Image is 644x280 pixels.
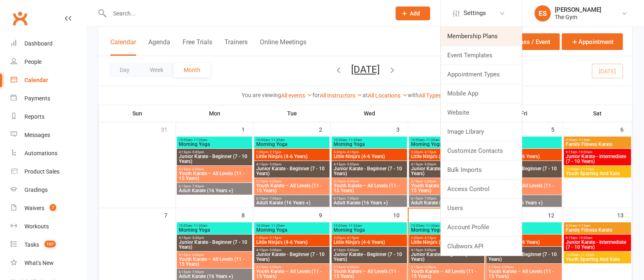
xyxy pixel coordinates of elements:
[176,105,253,122] th: Mon
[411,154,483,159] span: Little Ninja's (4-6 Years)
[498,33,560,50] button: Class / Event
[256,197,328,200] span: 6:15pm
[441,199,522,217] a: Users
[178,257,251,267] span: Youth Karate – All Levels (11 - 15 Years)
[488,150,560,154] span: 3:30pm
[419,92,448,99] a: All Types
[565,167,630,171] span: 10:30am
[555,6,601,13] div: [PERSON_NAME]
[488,138,560,142] span: 10:00am
[423,163,436,166] span: - 5:00pm
[11,108,86,126] a: Reports
[396,122,408,136] div: 3
[260,38,306,56] button: Online Meetings
[268,197,281,200] span: - 7:00pm
[577,224,590,228] span: - 9:15am
[345,236,359,240] span: - 4:15pm
[345,197,359,200] span: - 7:00pm
[333,163,405,166] span: 4:15pm
[253,105,331,122] th: Tue
[577,150,592,154] span: - 10:00am
[24,40,53,47] div: Dashboard
[50,204,56,211] span: 7
[411,228,483,232] span: Morning Yoga
[24,168,59,175] div: Product Sales
[178,167,251,171] span: 5:15pm
[191,236,204,240] span: - 5:00pm
[617,208,632,221] div: 13
[178,236,251,240] span: 4:15pm
[488,183,560,193] span: Youth Karate – All Levels (11 - 15 Years)
[408,92,419,98] strong: with
[191,253,204,257] span: - 6:00pm
[565,150,630,154] span: 9:15am
[488,180,560,183] span: 5:15pm
[579,253,594,257] span: - 11:15am
[333,142,405,147] span: Morning Yoga
[178,240,251,250] span: Junior Karate - Beginner (7 - 10 Years)
[396,7,430,20] button: Add
[441,103,522,122] a: Website
[178,150,251,154] span: 4:15pm
[500,265,514,269] span: - 6:00pm
[178,270,251,274] span: 6:15pm
[174,63,211,77] button: Month
[24,95,50,102] div: Payments
[579,167,594,171] span: - 11:15am
[268,180,281,183] span: - 6:00pm
[333,200,405,205] span: Adult Karate (16 Years +)
[333,228,405,232] span: Morning Yoga
[411,200,483,205] span: Adult Karate (16 Years +)
[11,144,86,163] a: Automations
[10,8,30,28] a: Clubworx
[464,4,486,22] span: Settings
[256,248,328,252] span: 4:15pm
[488,142,560,147] span: Morning Yoga
[488,224,560,228] span: 10:00am
[319,122,330,136] div: 2
[11,126,86,144] a: Messages
[411,142,483,147] span: Morning Yoga
[333,265,405,269] span: 5:15pm
[268,265,281,269] span: - 6:00pm
[148,38,170,56] button: Agenda
[441,84,522,103] a: Mobile App
[140,63,174,77] button: Week
[565,240,630,250] span: Junior Karate - Intermediate (7 - 10 Years)
[11,35,86,53] a: Dashboard
[345,180,359,183] span: - 6:00pm
[11,254,86,272] a: What's New
[333,154,405,159] span: Little Ninja's (4-6 Years)
[256,154,328,159] span: Little Ninja's (4-6 Years)
[333,197,405,200] span: 6:15pm
[312,92,320,98] strong: for
[24,260,54,266] div: What's New
[333,183,405,193] span: Youth Karate – All Levels (11 - 15 Years)
[423,265,436,269] span: - 6:00pm
[411,163,483,166] span: 4:15pm
[411,248,483,252] span: 4:15pm
[191,270,204,274] span: - 7:00pm
[24,77,48,83] div: Calendar
[11,236,86,254] a: Tasks 107
[411,252,483,262] span: Junior Karate - Beginner (7 - 10 Years)
[99,105,176,122] th: Sun
[351,64,380,75] button: [DATE]
[345,150,359,154] span: - 4:15pm
[256,228,328,232] span: Morning Yoga
[410,10,420,17] span: Add
[256,183,328,193] span: Youth Karate – All Levels (11 - 15 Years)
[11,181,86,199] a: Gradings
[256,224,328,228] span: 10:00am
[178,224,251,228] span: 10:00am
[11,53,86,71] a: People
[256,200,328,205] span: Adult Karate (16 Years +)
[411,265,483,269] span: 5:15pm
[110,63,140,77] button: Day
[548,208,563,221] div: 12
[333,180,405,183] span: 5:15pm
[24,187,48,193] div: Gradings
[256,163,328,166] span: 4:15pm
[486,105,563,122] th: Fri
[178,184,251,188] span: 6:15pm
